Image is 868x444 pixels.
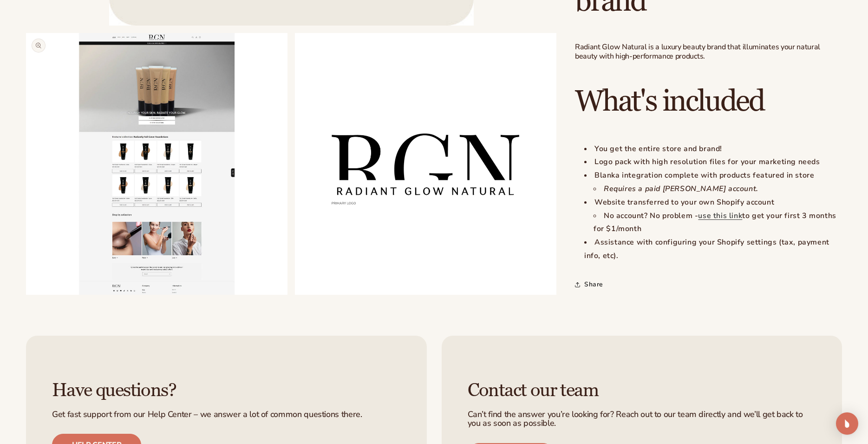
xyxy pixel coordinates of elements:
[584,169,842,196] li: Blanka integration complete with products featured in store
[468,410,816,429] p: Can’t find the answer you’re looking for? Reach out to our team directly and we’ll get back to yo...
[468,380,816,401] h3: Contact our team
[584,236,842,263] li: Assistance with configuring your Shopify settings (tax, payment info, etc).
[584,142,842,156] li: You get the entire store and brand!
[584,155,842,169] li: Logo pack with high resolution files for your marketing needs
[604,184,758,194] em: Requires a paid [PERSON_NAME] account.
[836,412,858,435] div: Open Intercom Messenger
[698,211,742,221] a: use this link
[575,274,603,295] summary: Share
[594,209,842,236] li: No account? No problem - to get your first 3 months for $1/month
[52,380,401,401] h3: Have questions?
[575,42,842,62] p: Radiant Glow Natural is a luxury beauty brand that illuminates your natural beauty with high-perf...
[52,410,401,419] p: Get fast support from our Help Center – we answer a lot of common questions there.
[575,86,842,117] h2: What's included
[584,196,842,236] li: Website transferred to your own Shopify account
